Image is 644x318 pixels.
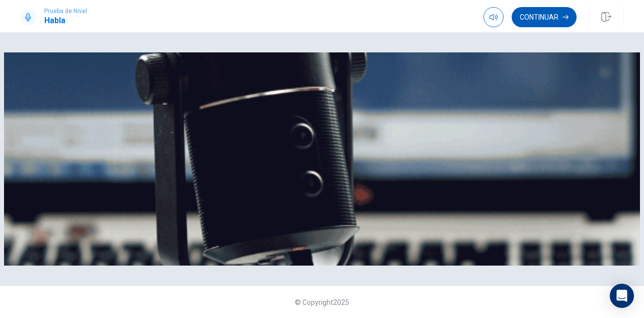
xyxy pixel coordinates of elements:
span: © Copyright 2025 [295,298,349,306]
button: Continuar [512,7,577,27]
h1: Habla [44,15,87,27]
span: Prueba de Nivel [44,8,87,15]
div: Open Intercom Messenger [610,284,634,308]
img: speaking intro [4,52,640,266]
